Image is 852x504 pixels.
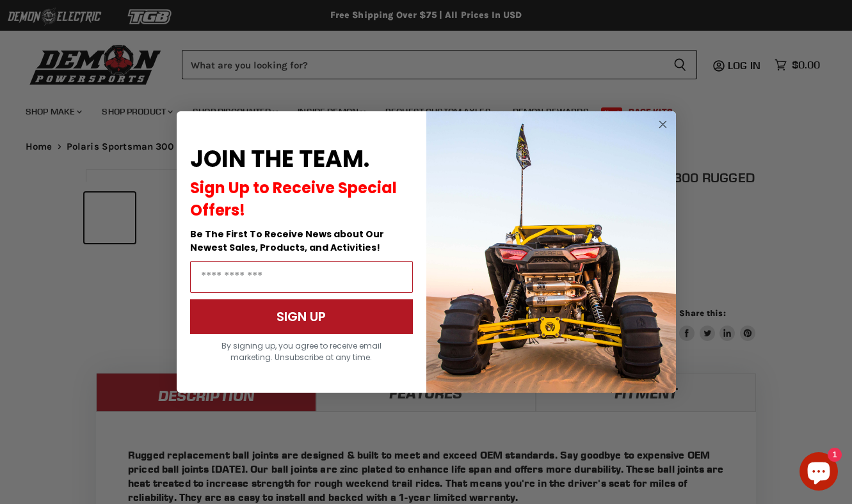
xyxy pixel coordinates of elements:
[426,111,676,393] img: a9095488-b6e7-41ba-879d-588abfab540b.jpeg
[190,177,397,221] span: Sign Up to Receive Special Offers!
[796,452,842,494] inbox-online-store-chat: Shopify online store chat
[190,228,384,254] span: Be The First To Receive News about Our Newest Sales, Products, and Activities!
[655,116,671,132] button: Close dialog
[190,299,413,334] button: SIGN UP
[221,340,382,363] span: By signing up, you agree to receive email marketing. Unsubscribe at any time.
[190,261,413,293] input: Email Address
[190,143,369,175] span: JOIN THE TEAM.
